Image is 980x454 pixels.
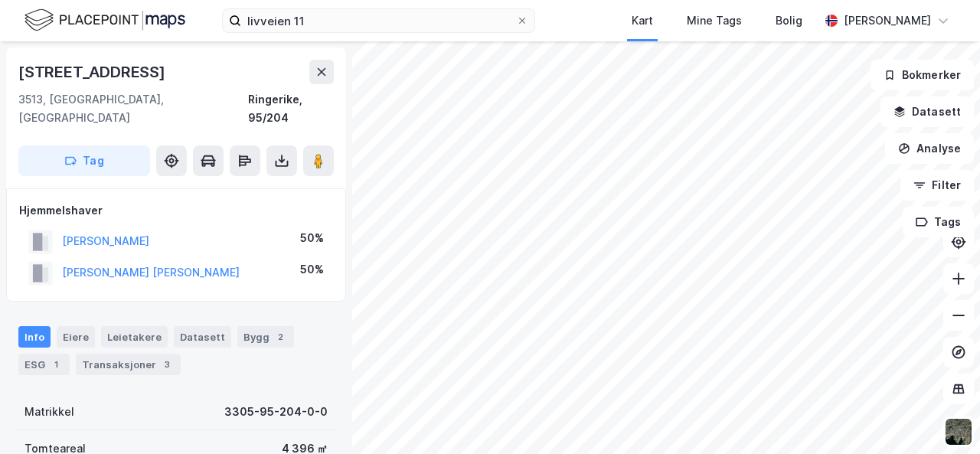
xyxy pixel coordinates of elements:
div: Mine Tags [687,11,742,30]
div: Info [18,326,51,348]
div: [STREET_ADDRESS] [18,60,168,84]
div: 50% [300,260,324,279]
div: Kontrollprogram for chat [903,381,980,454]
button: Tags [903,207,974,237]
button: Filter [900,170,974,201]
div: 3513, [GEOGRAPHIC_DATA], [GEOGRAPHIC_DATA] [18,90,248,127]
div: 50% [300,229,324,247]
div: Eiere [57,326,95,348]
div: Kart [632,11,653,30]
button: Tag [18,145,150,176]
button: Datasett [880,96,974,127]
div: 3 [159,357,175,372]
iframe: Chat Widget [903,381,980,454]
div: Bolig [776,11,802,30]
input: Søk på adresse, matrikkel, gårdeiere, leietakere eller personer [241,9,516,32]
div: 2 [273,329,288,345]
div: Transaksjoner [76,354,181,375]
div: Bygg [237,326,294,348]
div: [PERSON_NAME] [844,11,931,30]
button: Bokmerker [871,60,974,90]
div: Ringerike, 95/204 [248,90,334,127]
img: logo.f888ab2527a4732fd821a326f86c7f29.svg [24,7,185,34]
div: ESG [18,354,70,375]
div: 1 [48,357,64,372]
div: Matrikkel [24,403,74,421]
div: 3305-95-204-0-0 [224,403,328,421]
div: Hjemmelshaver [19,201,333,220]
div: Datasett [174,326,231,348]
button: Analyse [885,133,974,164]
div: Leietakere [101,326,168,348]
